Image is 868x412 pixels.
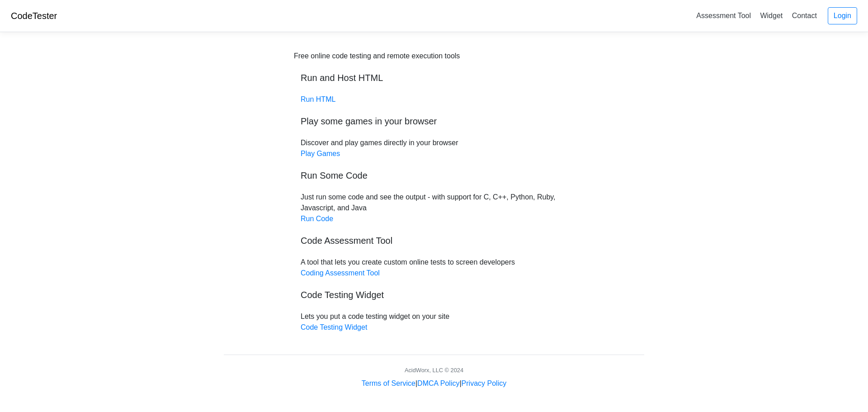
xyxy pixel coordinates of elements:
a: Code Testing Widget [301,323,367,331]
h5: Play some games in your browser [301,116,567,127]
a: DMCA Policy [417,379,459,387]
a: Contact [788,8,821,23]
a: Assessment Tool [693,8,755,23]
a: Coding Assessment Tool [301,269,380,277]
a: Privacy Policy [462,379,507,387]
a: CodeTester [11,11,57,21]
a: Terms of Service [362,379,415,387]
h5: Code Testing Widget [301,289,567,300]
div: | | [362,378,506,389]
div: AcidWorx, LLC © 2024 [405,366,463,374]
h5: Code Assessment Tool [301,235,567,246]
a: Widget [756,8,786,23]
h5: Run and Host HTML [301,72,567,83]
a: Login [828,7,857,24]
a: Run Code [301,215,333,223]
a: Play Games [301,150,340,157]
h5: Run Some Code [301,170,567,181]
a: Run HTML [301,95,335,103]
div: Discover and play games directly in your browser Just run some code and see the output - with sup... [294,51,574,333]
div: Free online code testing and remote execution tools [294,51,460,62]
